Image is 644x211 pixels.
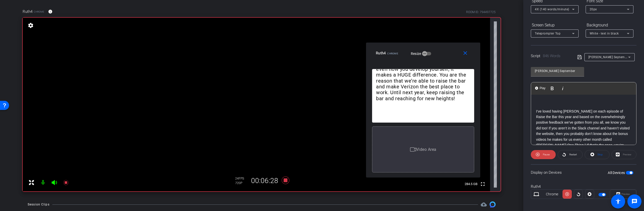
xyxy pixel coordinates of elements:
[535,87,538,90] img: teleprompter-play.svg
[235,181,248,185] div: 720P
[531,164,636,181] div: Display on Devices
[547,83,557,93] button: Bold (⌘B)
[481,201,487,207] mat-icon: cloud_upload
[411,51,422,56] label: Resize
[531,184,636,190] div: Ruth4
[28,202,50,207] div: Session Clips
[490,201,496,207] img: Session clips
[590,8,597,11] span: 20px
[235,177,248,181] div: 24
[588,55,630,59] span: [PERSON_NAME] September
[27,22,34,28] mat-icon: settings
[34,10,44,14] span: Chrome
[535,8,569,11] span: 4X (140 words/minute)
[590,32,619,35] span: White - text in black
[531,53,570,59] div: Script
[543,153,550,156] span: Pause
[387,52,398,55] span: Chrome
[481,201,487,207] span: Destinations for your clips
[462,50,468,56] mat-icon: close
[23,9,32,14] span: Ruth4
[248,177,281,185] div: 00:06:28
[480,181,486,187] mat-icon: fullscreen
[542,192,563,197] div: Chrome
[608,170,626,175] label: All Devices
[631,198,637,204] mat-icon: message
[569,153,577,156] span: Restart
[463,181,479,187] span: 284.5 GB
[376,51,386,55] span: Ruth4
[466,10,496,14] div: ROOM ID: 794497725
[416,147,436,152] span: Video Area
[535,68,580,74] input: Title
[239,177,244,180] span: FPS
[586,21,633,29] div: Background
[615,198,621,204] mat-icon: accessibility
[539,86,546,90] span: Play
[531,21,579,29] div: Screen Setup
[536,109,631,159] p: I’ve loved having [PERSON_NAME] on each episode of Raise the Bar this year and based on the overw...
[543,54,560,58] span: 846 Words
[48,9,53,14] mat-icon: info
[597,153,603,156] span: Stop
[535,32,560,35] span: Teleprompter Top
